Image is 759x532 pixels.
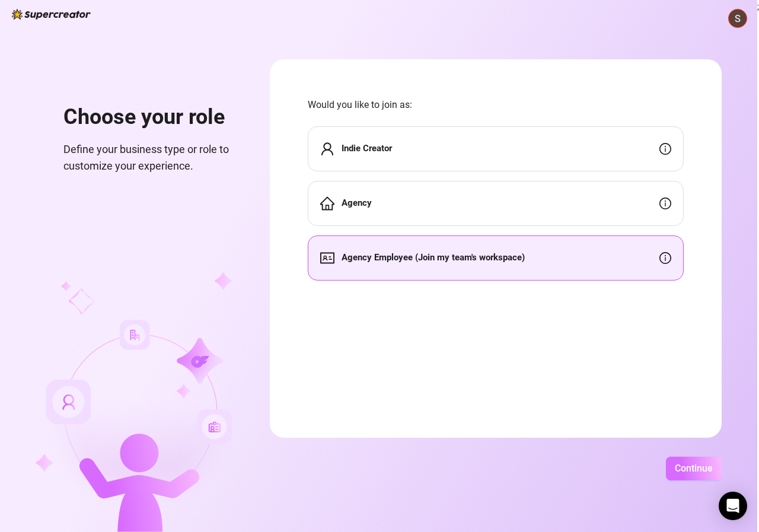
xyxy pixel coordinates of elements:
span: idcard [320,251,334,265]
span: info-circle [659,252,671,264]
img: logo [12,9,91,20]
span: Define your business type or role to customize your experience. [63,141,241,175]
span: info-circle [659,143,671,155]
img: ACg8ocJRppUncIRTdYb1yO2VNrcRgfGuPHybeqU7BXd_ExEG_DcanQ=s96-c [729,9,747,27]
div: Open Intercom Messenger [719,492,747,520]
strong: Agency Employee (Join my team's workspace) [342,252,525,263]
strong: Indie Creator [342,143,392,154]
span: Would you like to join as: [308,97,684,112]
button: Continue [666,457,722,480]
span: user [320,142,334,156]
span: home [320,196,334,211]
span: Continue [675,463,713,474]
h1: Choose your role [63,104,241,130]
span: info-circle [659,197,671,209]
strong: Agency [342,197,372,208]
